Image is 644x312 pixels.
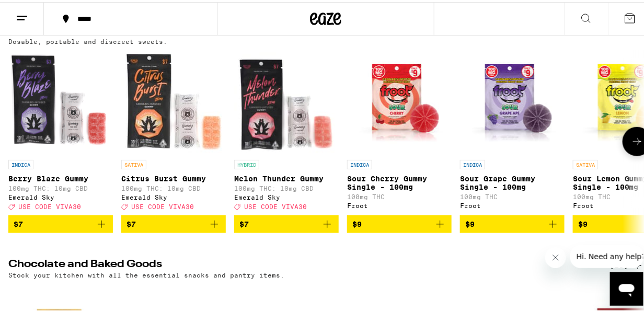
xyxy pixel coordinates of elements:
p: 100mg THC [460,191,565,198]
h2: Chocolate and Baked Goods [8,257,592,270]
span: USE CODE VIVA30 [131,201,194,208]
p: SATIVA [573,158,598,167]
iframe: Message from company [570,243,643,266]
p: 100mg THC [347,191,452,198]
span: USE CODE VIVA30 [18,201,81,208]
img: Froot - Sour Cherry Gummy Single - 100mg [347,48,452,153]
span: $7 [239,218,249,226]
div: Froot [460,200,565,207]
a: Open page for Berry Blaze Gummy from Emerald Sky [8,48,113,213]
button: Add to bag [347,213,452,231]
a: Open page for Citrus Burst Gummy from Emerald Sky [121,48,226,213]
p: 100mg THC: 10mg CBD [234,183,339,190]
p: HYBRID [234,158,259,167]
p: INDICA [460,158,485,167]
img: Emerald Sky - Berry Blaze Gummy [8,48,113,153]
span: $9 [352,218,362,226]
a: Open page for Sour Cherry Gummy Single - 100mg from Froot [347,48,452,213]
div: Emerald Sky [8,192,113,199]
span: $7 [126,218,136,226]
p: Citrus Burst Gummy [121,172,226,181]
p: Stock your kitchen with all the essential snacks and pantry items. [8,270,284,276]
button: Add to bag [234,213,339,231]
img: Froot - Sour Grape Gummy Single - 100mg [460,48,565,153]
p: Berry Blaze Gummy [8,172,113,181]
img: Emerald Sky - Melon Thunder Gummy [234,48,339,153]
button: Add to bag [460,213,565,231]
p: Sour Grape Gummy Single - 100mg [460,172,565,189]
span: USE CODE VIVA30 [244,201,307,208]
iframe: Close message [545,245,566,266]
span: $7 [14,218,23,226]
button: Add to bag [121,213,226,231]
span: Hi. Need any help? [6,7,75,16]
p: Melon Thunder Gummy [234,172,339,181]
p: INDICA [8,158,33,167]
p: 100mg THC: 10mg CBD [121,183,226,190]
a: Open page for Sour Grape Gummy Single - 100mg from Froot [460,48,565,213]
div: Emerald Sky [234,192,339,199]
div: Emerald Sky [121,192,226,199]
div: Froot [347,200,452,207]
button: Add to bag [8,213,113,231]
p: Dosable, portable and discreet sweets. [8,36,167,43]
span: $9 [578,218,588,226]
a: Open page for Melon Thunder Gummy from Emerald Sky [234,48,339,213]
p: SATIVA [121,158,146,167]
iframe: Button to launch messaging window [610,270,643,304]
p: 100mg THC: 10mg CBD [8,183,113,190]
img: Emerald Sky - Citrus Burst Gummy [121,48,226,153]
p: INDICA [347,158,372,167]
span: $9 [465,218,475,226]
p: Sour Cherry Gummy Single - 100mg [347,172,452,189]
